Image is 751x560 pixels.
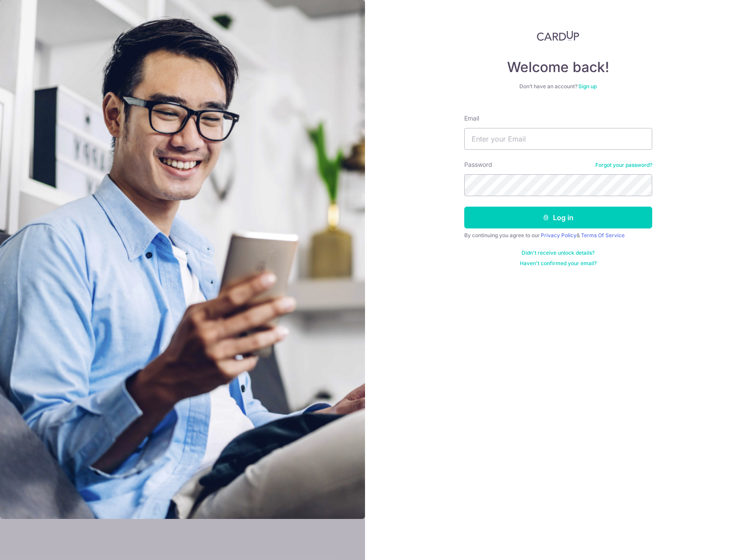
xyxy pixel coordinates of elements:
[464,83,652,90] div: Don’t have an account?
[595,162,652,169] a: Forgot your password?
[578,83,597,90] a: Sign up
[464,207,652,228] button: Log in
[581,232,625,239] a: Terms Of Service
[522,249,595,256] a: Didn't receive unlock details?
[464,128,652,150] input: Enter your Email
[464,160,492,169] label: Password
[520,260,597,267] a: Haven't confirmed your email?
[464,59,652,76] h4: Welcome back!
[537,31,580,41] img: CardUp Logo
[464,114,479,123] label: Email
[464,232,652,239] div: By continuing you agree to our &
[541,232,577,239] a: Privacy Policy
